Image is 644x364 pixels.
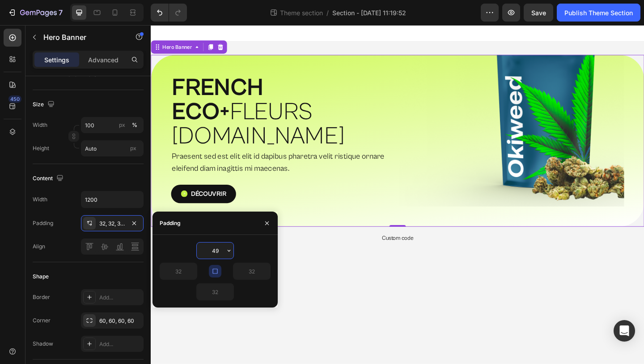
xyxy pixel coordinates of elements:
[81,117,144,133] input: px%
[88,55,119,65] p: Advanced
[160,263,197,279] input: Auto
[129,120,140,130] button: px
[197,243,233,259] input: Auto
[564,8,633,17] div: Publish Theme Section
[99,220,125,228] div: 32, 32, 32, 32
[151,4,187,22] div: Undo/Redo
[278,8,325,17] span: Theme section
[81,191,143,208] input: Auto
[233,263,270,279] input: Auto
[43,32,119,43] p: Hero Banner
[130,145,136,152] span: px
[524,4,553,22] button: Save
[4,4,67,22] button: 7
[59,7,63,18] p: 7
[117,120,127,130] button: %
[33,340,53,348] div: Shadow
[33,219,53,227] div: Padding
[160,219,181,227] div: Padding
[557,4,640,22] button: Publish Theme Section
[151,25,644,364] iframe: Design area
[99,294,141,302] div: Add...
[119,121,125,129] div: px
[33,121,47,129] label: Width
[33,195,47,204] div: Width
[33,316,51,325] div: Corner
[99,317,141,325] div: 60, 60, 60, 60
[8,95,21,103] div: 450
[33,173,65,185] div: Content
[33,293,50,301] div: Border
[326,8,329,17] span: /
[132,121,137,129] div: %
[44,55,69,65] p: Settings
[33,273,49,281] div: Shape
[81,140,144,156] input: px
[614,320,635,342] div: Open Intercom Messenger
[11,20,47,28] div: Hero Banner
[332,8,406,17] span: Section - [DATE] 11:19:52
[197,284,233,300] input: Auto
[33,144,49,152] label: Height
[33,99,56,111] div: Size
[531,9,546,17] span: Save
[33,243,45,251] div: Align
[99,340,141,348] div: Add...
